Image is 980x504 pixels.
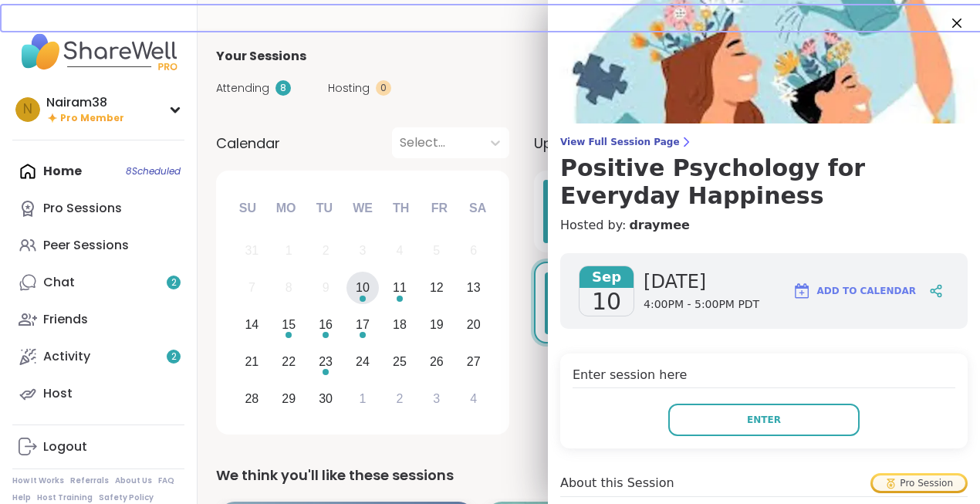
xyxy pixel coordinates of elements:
[457,345,490,378] div: Choose Saturday, September 27th, 2025
[786,272,923,310] button: Add to Calendar
[384,272,417,305] div: Choose Thursday, September 11th, 2025
[12,492,31,503] a: Help
[467,314,481,335] div: 20
[433,388,440,409] div: 3
[420,345,453,378] div: Choose Friday, September 26th, 2025
[37,492,93,503] a: Host Training
[873,475,965,491] div: Pro Session
[23,100,32,120] span: N
[233,232,492,417] div: month 2025-09
[60,112,124,125] span: Pro Member
[470,240,477,261] div: 6
[356,351,370,372] div: 24
[245,388,259,409] div: 28
[346,345,380,378] div: Choose Wednesday, September 24th, 2025
[309,382,343,415] div: Choose Tuesday, September 30th, 2025
[817,284,916,298] span: Add to Calendar
[396,240,403,261] div: 4
[467,277,481,298] div: 13
[393,314,407,335] div: 18
[470,388,477,409] div: 4
[235,382,269,415] div: Choose Sunday, September 28th, 2025
[323,277,329,298] div: 9
[309,235,343,268] div: Not available Tuesday, September 2nd, 2025
[420,309,453,342] div: Choose Friday, September 19th, 2025
[307,191,341,225] div: Tu
[245,351,259,372] div: 21
[12,475,64,486] a: How It Works
[216,465,961,486] div: We think you'll like these sessions
[346,382,380,415] div: Choose Wednesday, October 1st, 2025
[43,237,129,254] div: Peer Sessions
[282,388,296,409] div: 29
[272,309,306,342] div: Choose Monday, September 15th, 2025
[396,388,403,409] div: 2
[158,475,174,486] a: FAQ
[309,345,343,378] div: Choose Tuesday, September 23rd, 2025
[309,309,343,342] div: Choose Tuesday, September 16th, 2025
[592,288,621,316] span: 10
[534,133,605,154] span: Upcoming
[629,216,689,235] a: draymee
[461,191,495,225] div: Sa
[580,266,634,288] span: Sep
[323,240,329,261] div: 2
[393,351,407,372] div: 25
[12,190,184,227] a: Pro Sessions
[43,385,73,402] div: Host
[319,351,333,372] div: 23
[644,269,759,294] span: [DATE]
[644,297,759,313] span: 4:00PM - 5:00PM PDT
[272,272,306,305] div: Not available Monday, September 8th, 2025
[457,235,490,268] div: Not available Saturday, September 6th, 2025
[328,80,370,96] span: Hosting
[430,314,444,335] div: 19
[420,235,453,268] div: Not available Friday, September 5th, 2025
[668,404,860,436] button: Enter
[319,314,333,335] div: 16
[560,136,968,148] span: View Full Session Page
[235,345,269,378] div: Choose Sunday, September 21st, 2025
[430,277,444,298] div: 12
[384,309,417,342] div: Choose Thursday, September 18th, 2025
[235,272,269,305] div: Not available Sunday, September 7th, 2025
[560,216,968,235] h4: Hosted by:
[99,492,154,503] a: Safety Policy
[384,382,417,415] div: Choose Thursday, October 2nd, 2025
[43,438,87,455] div: Logout
[115,475,152,486] a: About Us
[272,235,306,268] div: Not available Monday, September 1st, 2025
[286,277,292,298] div: 8
[12,375,184,412] a: Host
[560,136,968,210] a: View Full Session PagePositive Psychology for Everyday Happiness
[43,348,90,365] div: Activity
[275,80,291,96] div: 8
[393,277,407,298] div: 11
[360,388,367,409] div: 1
[376,80,391,96] div: 0
[216,133,280,154] span: Calendar
[269,191,302,225] div: Mo
[272,345,306,378] div: Choose Monday, September 22nd, 2025
[235,309,269,342] div: Choose Sunday, September 14th, 2025
[384,191,418,225] div: Th
[245,240,259,261] div: 31
[457,309,490,342] div: Choose Saturday, September 20th, 2025
[46,94,124,111] div: Nairam38
[286,240,292,261] div: 1
[12,264,184,301] a: Chat2
[319,388,333,409] div: 30
[12,227,184,264] a: Peer Sessions
[356,277,370,298] div: 10
[12,338,184,375] a: Activity2
[433,240,440,261] div: 5
[747,413,781,427] span: Enter
[356,314,370,335] div: 17
[12,428,184,465] a: Logout
[171,276,177,289] span: 2
[70,475,109,486] a: Referrals
[457,272,490,305] div: Choose Saturday, September 13th, 2025
[457,382,490,415] div: Choose Saturday, October 4th, 2025
[43,200,122,217] div: Pro Sessions
[346,272,380,305] div: Choose Wednesday, September 10th, 2025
